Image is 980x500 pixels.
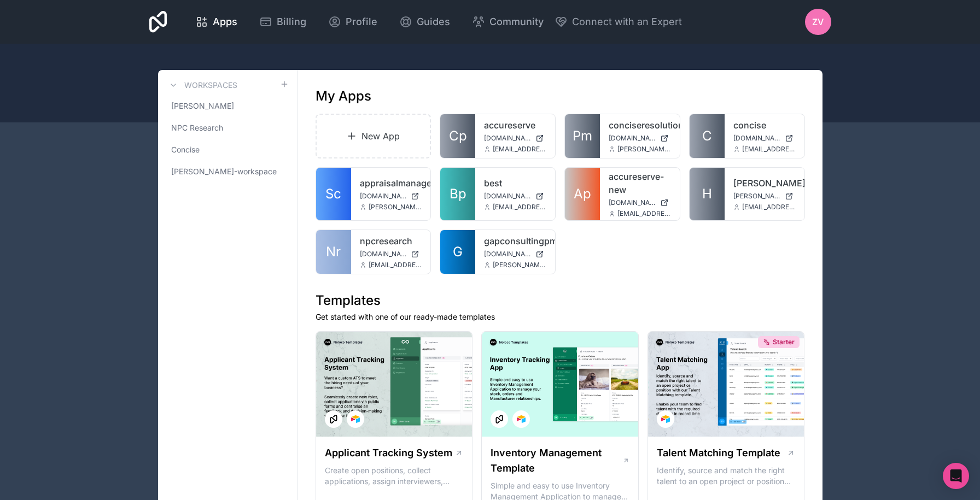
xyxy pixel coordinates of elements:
span: [DOMAIN_NAME] [733,134,780,143]
a: Nr [316,230,351,274]
a: [DOMAIN_NAME] [609,198,671,207]
span: [PERSON_NAME][EMAIL_ADDRESS][DOMAIN_NAME] [493,261,546,269]
div: Open Intercom Messenger [943,463,969,489]
a: Pm [565,114,600,158]
span: Nr [326,243,341,261]
span: Ap [574,185,591,203]
span: [PERSON_NAME][EMAIL_ADDRESS][DOMAIN_NAME] [369,203,422,211]
a: [PERSON_NAME]-workspace [167,162,289,181]
span: Sc [325,185,341,203]
span: C [702,127,712,145]
h1: My Apps [316,87,371,105]
a: [DOMAIN_NAME] [484,192,546,201]
span: Profile [346,14,377,30]
a: [PERSON_NAME] [167,96,289,116]
a: Cp [440,114,475,158]
span: [DOMAIN_NAME] [609,198,656,207]
span: Billing [277,14,306,30]
span: [EMAIL_ADDRESS][DOMAIN_NAME] [742,145,796,154]
a: New App [316,114,431,158]
h1: Templates [316,292,805,309]
span: [DOMAIN_NAME] [484,250,531,258]
a: [DOMAIN_NAME] [360,250,422,258]
p: Create open positions, collect applications, assign interviewers, centralise candidate feedback a... [325,465,464,487]
a: best [484,177,546,190]
a: [DOMAIN_NAME] [484,134,546,143]
span: [EMAIL_ADDRESS][DOMAIN_NAME] [742,203,796,211]
span: [DOMAIN_NAME] [360,192,407,201]
span: [PERSON_NAME][DOMAIN_NAME] [733,192,780,201]
a: Profile [319,10,386,34]
a: C [690,114,725,158]
span: [EMAIL_ADDRESS][DOMAIN_NAME] [493,203,546,211]
span: [EMAIL_ADDRESS][DOMAIN_NAME] [493,145,546,154]
a: gapconsultingpm [484,234,546,248]
span: Cp [449,127,467,145]
a: NPC Research [167,118,289,138]
a: appraisalmanagement [360,177,422,190]
span: H [702,185,712,203]
p: Get started with one of our ready-made templates [316,311,805,322]
span: Connect with an Expert [572,14,682,30]
a: Community [463,10,552,34]
span: Community [489,14,544,30]
a: concise [733,119,796,132]
h3: Workspaces [184,80,237,91]
img: Airtable Logo [351,415,360,423]
h1: Applicant Tracking System [325,445,452,461]
span: [DOMAIN_NAME] [360,250,407,258]
a: Ap [565,168,600,220]
span: [EMAIL_ADDRESS][DOMAIN_NAME] [369,261,422,269]
span: Pm [573,127,592,145]
a: [DOMAIN_NAME] [484,250,546,258]
span: Concise [171,144,200,155]
a: Concise [167,140,289,160]
span: [DOMAIN_NAME] [484,134,531,143]
span: Apps [213,14,237,30]
a: Apps [186,10,246,34]
span: [DOMAIN_NAME] [609,134,656,143]
span: [EMAIL_ADDRESS][DOMAIN_NAME] [617,209,671,218]
a: accureserve-new [609,170,671,196]
a: H [690,168,725,220]
a: Billing [250,10,315,34]
a: Workspaces [167,79,237,92]
a: Guides [390,10,459,34]
span: Guides [417,14,450,30]
button: Connect with an Expert [555,14,682,30]
a: [DOMAIN_NAME] [360,192,422,201]
span: G [453,243,463,261]
span: [PERSON_NAME] [171,101,234,111]
span: [PERSON_NAME][EMAIL_ADDRESS][DOMAIN_NAME] [617,145,671,154]
a: accureserve [484,119,546,132]
img: Airtable Logo [661,415,670,423]
a: [DOMAIN_NAME] [733,134,796,143]
h1: Inventory Management Template [491,445,622,476]
a: [PERSON_NAME] [733,177,796,190]
a: Sc [316,168,351,220]
a: [DOMAIN_NAME] [609,134,671,143]
a: conciseresolution [609,119,671,132]
img: Airtable Logo [517,415,526,423]
h1: Talent Matching Template [657,445,780,461]
span: Starter [773,338,795,346]
span: Bp [450,185,466,203]
span: ZV [812,15,824,28]
a: [PERSON_NAME][DOMAIN_NAME] [733,192,796,201]
a: G [440,230,475,274]
span: [PERSON_NAME]-workspace [171,166,277,177]
p: Identify, source and match the right talent to an open project or position with our Talent Matchi... [657,465,796,487]
span: [DOMAIN_NAME] [484,192,531,201]
a: Bp [440,168,475,220]
span: NPC Research [171,122,223,133]
a: npcresearch [360,234,422,248]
